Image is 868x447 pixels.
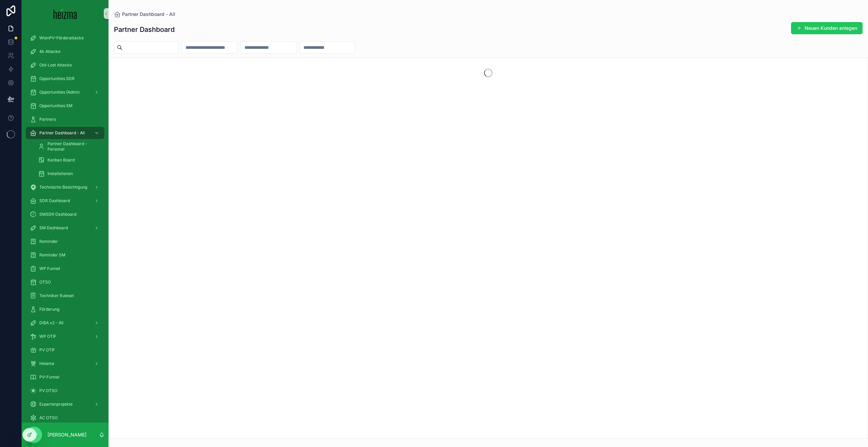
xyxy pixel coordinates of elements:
[39,307,59,312] span: Förderung
[26,86,104,98] a: Opportunities (Admin
[26,181,104,193] a: Technische Besichtigung
[26,208,104,220] a: SMSDR Dashboard
[26,59,104,71] a: Old-Lost Attacke
[26,303,104,315] a: Förderung
[26,344,104,356] a: PV OTIF
[26,73,104,85] a: Opportunities SDR
[22,27,108,423] div: scrollable content
[39,184,87,190] span: Technische Besichtigung
[39,266,60,271] span: WP Funnel
[26,412,104,424] a: AC OTSO
[26,235,104,248] a: Reminder
[39,130,85,136] span: Partner Dashboard - All
[26,113,104,125] a: Partners
[26,398,104,410] a: Expertenprojekte
[26,195,104,207] a: SDR Dashboard
[39,402,73,407] span: Expertenprojekte
[39,76,75,81] span: Opportunities SDR
[39,225,68,231] span: SM Dashboard
[39,334,56,339] span: WP OTIF
[114,25,175,34] h1: Partner Dashboard
[39,388,57,393] span: PV OTSO
[39,361,54,366] span: Heiama
[54,8,77,19] img: App logo
[47,157,75,163] span: Kanban Board
[26,222,104,234] a: SM Dashboard
[39,62,72,68] span: Old-Lost Attacke
[26,32,104,44] a: WienPV-Förderattacke
[39,415,58,421] span: AC OTSO
[34,168,104,180] a: Installationen
[39,117,56,122] span: Partners
[34,140,104,153] a: Partner Dashboard - Personal
[26,385,104,397] a: PV OTSO
[122,11,175,18] span: Partner Dashboard - All
[26,371,104,383] a: PV-Funnel
[26,290,104,302] a: Techniker Ruleset
[26,100,104,112] a: Opportunities SM
[39,374,59,380] span: PV-Funnel
[47,171,73,176] span: Installationen
[39,347,55,353] span: PV OTIF
[26,317,104,329] a: DiBA v2 - All
[39,279,51,285] span: OTSO
[39,49,60,54] span: 4k Attacke
[26,330,104,343] a: WP OTIF
[114,11,175,18] a: Partner Dashboard - All
[791,22,863,34] button: Neuen Kunden anlegen
[26,45,104,58] a: 4k Attacke
[39,239,58,244] span: Reminder
[26,263,104,275] a: WP Funnel
[26,357,104,370] a: Heiama
[39,198,70,203] span: SDR Dashboard
[39,103,73,109] span: Opportunities SM
[26,249,104,261] a: Reminder SM
[26,276,104,288] a: OTSO
[47,141,98,152] span: Partner Dashboard - Personal
[26,127,104,139] a: Partner Dashboard - All
[39,212,76,217] span: SMSDR Dashboard
[47,431,86,438] p: [PERSON_NAME]
[39,35,84,41] span: WienPV-Förderattacke
[39,252,65,258] span: Reminder SM
[39,293,74,298] span: Techniker Ruleset
[34,154,104,166] a: Kanban Board
[39,320,63,326] span: DiBA v2 - All
[39,90,80,95] span: Opportunities (Admin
